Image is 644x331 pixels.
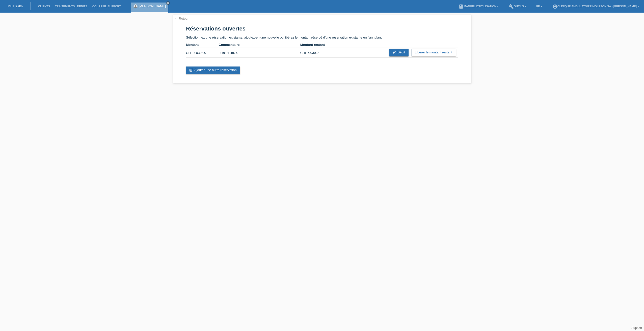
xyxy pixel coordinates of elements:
i: close [167,2,169,4]
a: Courriel Support [90,5,123,8]
h1: Réservations ouvertes [186,25,458,32]
div: Sélectionnez une réservation existante, ajoutez-en une nouvelle ou libérez le montant réservé d'u... [173,15,471,83]
i: book [459,4,464,9]
a: buildOutils ▾ [506,5,529,8]
td: CHF 4'030.00 [186,48,219,58]
a: add_shopping_cartDébit [389,49,409,56]
td: ttt laser 48768 [219,48,300,58]
i: account_circle [552,4,557,9]
a: post_addAjouter une autre réservation [186,67,240,74]
i: add_shopping_cart [392,50,396,54]
a: Support [631,326,642,330]
a: bookManuel d’utilisation ▾ [456,5,501,8]
a: MF Health [8,4,23,8]
a: Libérer le montant restant [412,49,456,56]
a: Clients [36,5,52,8]
a: Traitements / débits [52,5,90,8]
a: account_circleClinique ambulatoire Moléson SA - [PERSON_NAME] ▾ [550,5,641,8]
td: CHF 4'030.00 [300,48,333,58]
i: build [509,4,514,9]
th: Montant [186,42,219,48]
a: FR ▾ [534,5,545,8]
a: close [166,1,170,5]
a: [PERSON_NAME] [139,4,166,8]
i: post_add [189,68,193,72]
th: Montant restant [300,42,333,48]
th: Commentaire [219,42,300,48]
a: ← Retour [175,17,189,20]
